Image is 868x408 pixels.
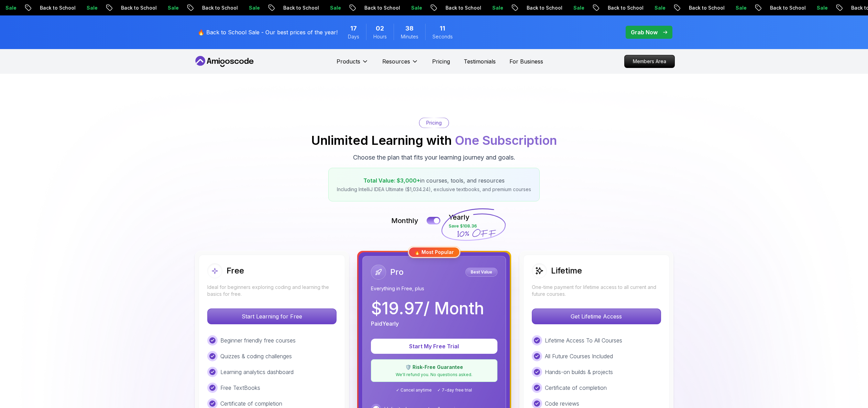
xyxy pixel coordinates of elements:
[560,4,582,11] p: Sale
[73,4,95,11] p: Sale
[220,336,296,345] p: Beginner friendly free courses
[373,33,387,40] span: Hours
[426,119,442,126] p: Pricing
[353,153,515,162] p: Choose the plan that fits your learning journey and goals.
[391,216,418,225] p: Monthly
[479,4,501,11] p: Sale
[375,364,493,371] p: 🛡️ Risk-Free Guarantee
[631,28,658,36] p: Grab Now
[722,4,744,11] p: Sale
[396,387,432,393] span: ✓ Cancel anytime
[641,4,663,11] p: Sale
[220,352,292,360] p: Quizzes & coding challenges
[440,24,445,33] span: 11 Seconds
[513,4,560,11] p: Back to School
[532,284,661,298] p: One-time payment for lifetime access to all current and future courses.
[594,4,641,11] p: Back to School
[382,57,418,71] button: Resources
[371,300,484,317] p: $ 19.97 / Month
[371,319,399,328] p: Paid Yearly
[509,57,543,66] a: For Business
[532,313,661,320] a: Get Lifetime Access
[371,339,497,354] button: Start My Free Trial
[532,308,661,324] button: Get Lifetime Access
[317,4,339,11] p: Sale
[390,267,404,278] h2: Pro
[351,4,398,11] p: Back to School
[208,309,336,324] p: Start Learning for Free
[311,133,557,147] h2: Unlimited Learning with
[398,4,420,11] p: Sale
[337,57,360,66] p: Products
[455,133,557,148] span: One Subscription
[227,265,244,276] h2: Free
[363,177,420,184] span: Total Value: $3,000+
[376,24,384,33] span: 2 Hours
[545,384,607,392] p: Certificate of completion
[26,4,73,11] p: Back to School
[803,4,825,11] p: Sale
[405,24,414,33] span: 38 Minutes
[207,308,337,324] button: Start Learning for Free
[220,384,260,392] p: Free TextBooks
[207,313,337,320] a: Start Learning for Free
[545,336,622,345] p: Lifetime Access To All Courses
[545,399,579,408] p: Code reviews
[337,186,531,193] p: Including IntelliJ IDEA Ultimate ($1,034.24), exclusive textbooks, and premium courses
[437,387,472,393] span: ✓ 7-day free trial
[545,368,613,376] p: Hands-on builds & projects
[551,265,582,276] h2: Lifetime
[432,4,479,11] p: Back to School
[382,57,410,66] p: Resources
[432,33,453,40] span: Seconds
[379,342,489,350] p: Start My Free Trial
[624,55,675,68] a: Members Area
[337,176,531,185] p: in courses, tools, and resources
[220,368,294,376] p: Learning analytics dashboard
[371,343,497,350] a: Start My Free Trial
[198,28,338,36] p: 🔥 Back to School Sale - Our best prices of the year!
[350,24,357,33] span: 17 Days
[432,57,450,66] a: Pricing
[675,4,722,11] p: Back to School
[207,284,337,298] p: Ideal for beginners exploring coding and learning the basics for free.
[337,57,369,71] button: Products
[545,352,613,360] p: All Future Courses Included
[757,4,803,11] p: Back to School
[348,33,359,40] span: Days
[189,4,235,11] p: Back to School
[375,372,493,377] p: We'll refund you. No questions asked.
[108,4,154,11] p: Back to School
[235,4,257,11] p: Sale
[270,4,317,11] p: Back to School
[220,399,282,408] p: Certificate of completion
[466,269,496,276] p: Best Value
[154,4,176,11] p: Sale
[464,57,496,66] a: Testimonials
[401,33,418,40] span: Minutes
[371,285,497,292] p: Everything in Free, plus
[532,309,661,324] p: Get Lifetime Access
[625,55,674,68] p: Members Area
